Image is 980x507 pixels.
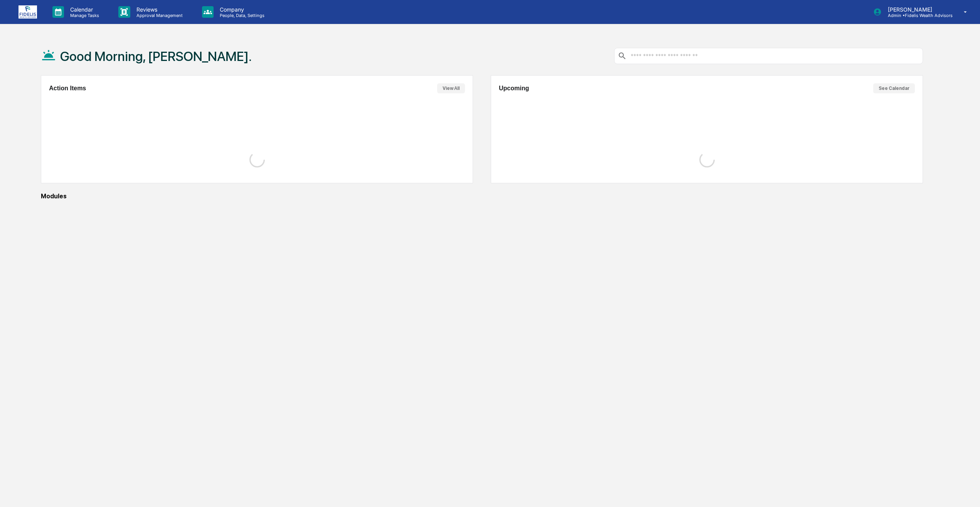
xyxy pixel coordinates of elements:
p: Approval Management [130,13,187,18]
button: View All [437,83,465,93]
img: logo [19,5,37,19]
p: Company [214,6,268,13]
p: [PERSON_NAME] [882,6,953,13]
div: Modules [41,193,923,200]
h2: Upcoming [499,85,529,92]
p: Calendar [64,6,103,13]
button: See Calendar [873,83,915,93]
p: Admin • Fidelis Wealth Advisors [882,13,953,18]
p: Reviews [130,6,187,13]
p: Manage Tasks [64,13,103,18]
h1: Good Morning, [PERSON_NAME]. [60,49,252,64]
h2: Action Items [49,85,86,92]
p: People, Data, Settings [214,13,268,18]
